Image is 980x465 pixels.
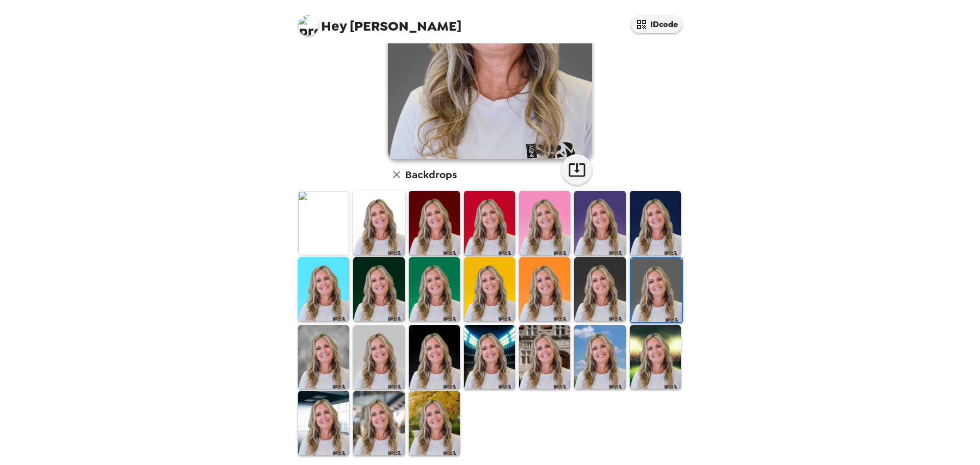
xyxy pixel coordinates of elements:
button: IDcode [631,15,682,33]
h6: Backdrops [405,166,457,183]
span: Hey [321,17,347,35]
img: Original [298,191,349,255]
img: profile pic [298,15,318,36]
span: [PERSON_NAME] [298,10,461,33]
